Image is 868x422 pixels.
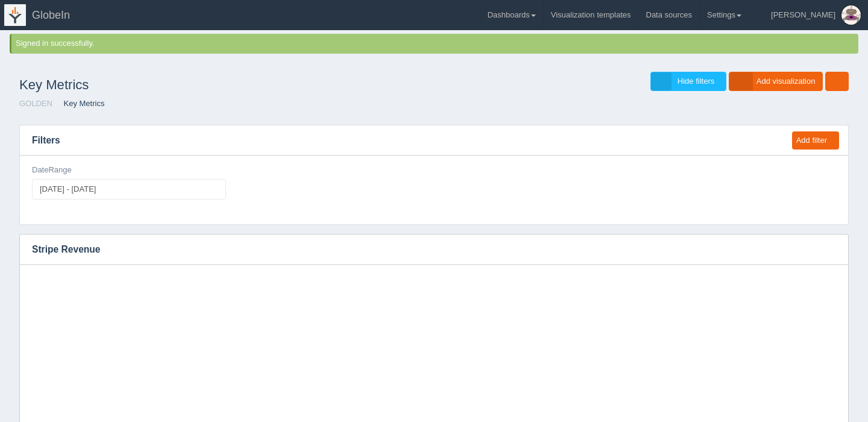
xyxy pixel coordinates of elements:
[32,9,70,21] span: GlobeIn
[729,72,823,92] a: Add visualization
[19,99,52,108] a: GOLDEN
[16,38,856,49] div: Signed in successfully.
[32,165,72,176] label: DateRange
[20,125,781,156] h3: Filters
[4,4,26,26] img: logo-icon-white-65218e21b3e149ebeb43c0d521b2b0920224ca4d96276e4423216f8668933697.png
[19,72,434,98] h1: Key Metrics
[55,98,105,110] li: Key Metrics
[792,131,839,150] button: Add filter
[20,235,811,265] h3: Stripe Revenue
[650,72,726,92] a: Hide filters
[841,5,861,25] img: Profile Picture
[771,3,835,27] div: [PERSON_NAME]
[678,77,714,86] span: Hide filters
